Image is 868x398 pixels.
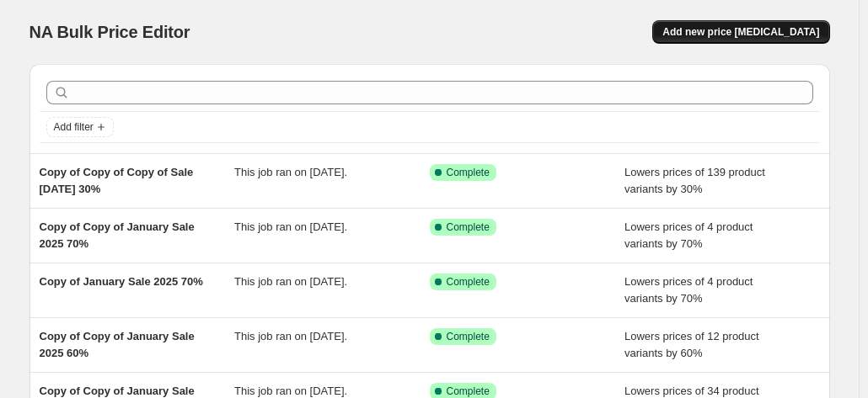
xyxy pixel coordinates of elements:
span: Lowers prices of 12 product variants by 60% [624,330,759,359]
span: NA Bulk Price Editor [29,23,190,41]
span: Copy of Copy of January Sale 2025 70% [40,220,195,250]
span: This job ran on [DATE]. [234,385,347,397]
span: Add new price [MEDICAL_DATA] [662,25,819,39]
button: Add filter [46,117,114,137]
span: This job ran on [DATE]. [234,166,347,178]
span: Complete [447,275,490,289]
span: This job ran on [DATE]. [234,275,347,288]
span: Complete [447,385,490,398]
span: Lowers prices of 4 product variants by 70% [624,275,753,305]
button: Add new price [MEDICAL_DATA] [652,20,829,44]
span: Add filter [54,120,94,134]
span: Lowers prices of 4 product variants by 70% [624,220,753,250]
span: Complete [447,220,490,234]
span: Complete [447,166,490,179]
span: This job ran on [DATE]. [234,220,347,233]
span: Lowers prices of 139 product variants by 30% [624,166,765,195]
span: Copy of Copy of Copy of Sale [DATE] 30% [40,166,194,195]
span: This job ran on [DATE]. [234,330,347,342]
span: Copy of January Sale 2025 70% [40,275,203,288]
span: Copy of Copy of January Sale 2025 60% [40,330,195,359]
span: Complete [447,330,490,343]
